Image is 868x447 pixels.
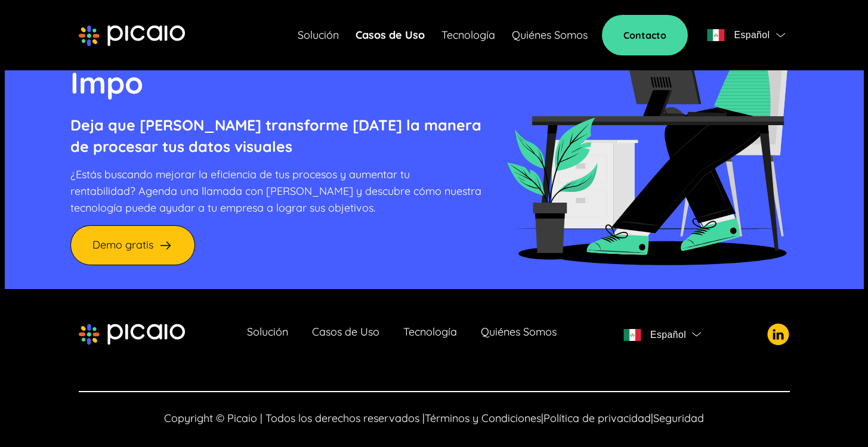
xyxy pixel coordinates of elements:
a: Contacto [602,15,688,55]
img: picaio-logo [79,25,185,46]
a: Quiénes Somos [481,326,557,343]
a: Casos de Uso [312,326,379,343]
a: Quiénes Somos [512,27,588,44]
img: flag [707,29,725,41]
a: Tecnología [441,27,495,44]
a: Tecnología [403,326,457,343]
span: | [651,411,653,425]
p: ¿Estás buscando mejorar la eficiencia de tus procesos y aumentar tu rentabilidad? Agenda una llam... [70,166,481,216]
span: Copyright © Picaio | Todos los derechos reservados | [164,411,425,425]
img: flag [623,329,641,341]
img: arrow-right [158,238,173,253]
span: Impo [70,64,143,101]
a: Casos de Uso [356,27,425,44]
img: flag [776,33,785,38]
span: | [541,411,543,425]
span: Español [734,27,770,44]
span: Español [650,327,686,343]
a: Solución [247,326,288,343]
a: Seguridad [653,411,704,425]
a: Demo gratis [70,225,195,265]
a: Solución [298,27,339,44]
button: flagEspañolflag [619,323,706,347]
button: flagEspañolflag [702,23,789,47]
img: flag [692,332,701,337]
p: Deja que [PERSON_NAME] transforme [DATE] la manera de procesar tus datos visuales [70,114,481,157]
a: Términos y Condiciones [425,411,541,425]
img: picaio-logo [79,324,185,345]
a: Política de privacidad [543,411,651,425]
img: picaio-socal-logo [767,324,789,345]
